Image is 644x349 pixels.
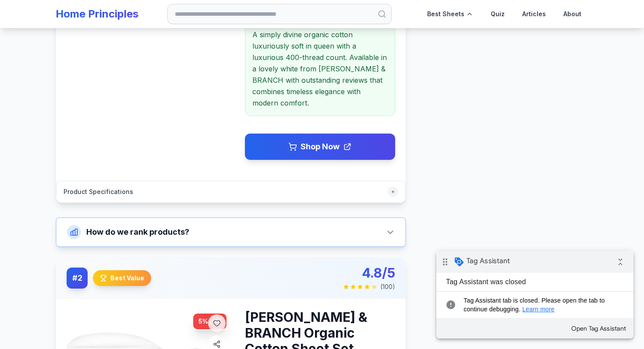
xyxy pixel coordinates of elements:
[86,55,118,62] a: Learn more
[301,141,340,153] span: Shop Now
[380,282,395,291] span: ( 100 )
[7,45,21,63] i: error
[27,45,183,63] span: Tag Assistant tab is closed. Please open the tab to continue debugging.
[57,218,405,246] button: How do we rank products?
[30,6,74,14] span: Tag Assistant
[245,134,395,160] a: Shop Now
[110,274,144,282] span: Best Value
[208,314,226,332] button: Add to wishlist
[484,4,512,25] a: Quiz
[192,313,227,330] div: 5 % OFF
[131,70,194,85] button: Open Tag Assistant
[343,265,395,281] div: 4.8/5
[515,4,553,25] a: Articles
[67,268,88,289] div: # 2
[64,187,133,196] span: Product Specifications
[57,181,405,202] button: Product Specifications
[175,2,193,20] i: Collapse debug badge
[420,4,480,25] div: Best Sheets
[252,29,388,109] p: A simply divine organic cotton luxuriously soft in queen with a luxurious 400-thread count. Avail...
[56,7,138,20] a: Home Principles
[86,226,189,238] span: How do we rank products?
[556,4,588,25] a: About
